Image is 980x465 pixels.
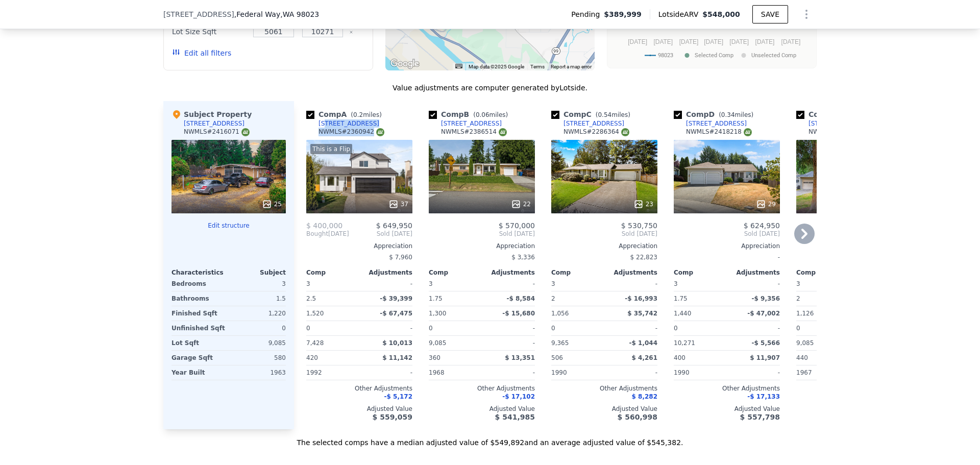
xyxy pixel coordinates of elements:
[388,57,422,70] a: Open this area in Google Maps (opens a new window)
[484,365,535,380] div: -
[629,339,657,347] span: -$ 1,044
[551,384,657,393] div: Other Adjustments
[686,119,747,128] div: [STREET_ADDRESS]
[756,199,776,209] div: 29
[306,119,379,128] a: [STREET_ADDRESS]
[429,268,482,277] div: Comp
[796,384,902,393] div: Other Adjustments
[551,291,602,306] div: 2
[796,242,902,250] div: Appreciation
[349,230,412,238] span: Sold [DATE]
[429,365,480,380] div: 1968
[429,109,512,119] div: Comp B
[429,230,535,238] span: Sold [DATE]
[551,405,657,413] div: Adjusted Value
[361,277,412,291] div: -
[184,128,250,136] div: NWMLS # 2416071
[755,38,775,45] text: [DATE]
[751,52,796,59] text: Unselected Comp
[796,405,902,413] div: Adjusted Value
[429,325,433,332] span: 0
[429,291,480,306] div: 1.75
[380,310,412,317] span: -$ 67,475
[502,310,535,317] span: -$ 15,680
[306,365,357,380] div: 1992
[455,64,462,68] button: Keyboard shortcuts
[171,268,229,277] div: Characteristics
[796,325,800,332] span: 0
[361,321,412,335] div: -
[729,321,780,335] div: -
[653,38,673,45] text: [DATE]
[511,254,535,261] span: $ 3,336
[551,354,563,361] span: 506
[796,291,847,306] div: 2
[429,354,440,361] span: 360
[674,230,780,238] span: Sold [DATE]
[551,268,604,277] div: Comp
[171,351,227,365] div: Garage Sqft
[808,128,874,136] div: NWMLS # 2388145
[592,111,634,118] span: ( miles)
[695,52,733,59] text: Selected Comp
[359,268,412,277] div: Adjustments
[441,119,502,128] div: [STREET_ADDRESS]
[604,268,657,277] div: Adjustments
[234,9,319,19] span: , Federal Way
[306,354,318,361] span: 420
[727,268,780,277] div: Adjustments
[495,413,535,421] span: $ 541,985
[551,64,592,69] a: Report a map error
[310,144,352,154] div: This is a Flip
[632,354,657,361] span: $ 4,261
[429,242,535,250] div: Appreciation
[429,405,535,413] div: Adjusted Value
[231,365,286,380] div: 1963
[604,9,642,19] span: $389,999
[499,128,507,136] img: NWMLS Logo
[598,111,611,118] span: 0.54
[429,339,446,347] span: 9,085
[306,230,328,238] span: Bought
[674,405,780,413] div: Adjusted Value
[262,199,282,209] div: 25
[482,268,535,277] div: Adjustments
[628,38,647,45] text: [DATE]
[306,230,349,238] div: [DATE]
[441,128,507,136] div: NWMLS # 2386514
[376,222,412,230] span: $ 649,950
[306,291,357,306] div: 2.5
[674,354,685,361] span: 400
[750,354,780,361] span: $ 11,907
[306,384,412,393] div: Other Adjustments
[674,365,725,380] div: 1990
[551,242,657,250] div: Appreciation
[376,128,384,136] img: NWMLS Logo
[505,354,535,361] span: $ 13,351
[729,38,749,45] text: [DATE]
[658,9,702,19] span: Lotside ARV
[674,291,725,306] div: 1.75
[674,119,747,128] a: [STREET_ADDRESS]
[231,351,286,365] div: 580
[172,48,231,58] button: Edit all filters
[231,291,286,306] div: 1.5
[563,119,624,128] div: [STREET_ADDRESS]
[306,310,324,317] span: 1,520
[621,128,629,136] img: NWMLS Logo
[306,280,310,287] span: 3
[380,295,412,302] span: -$ 39,399
[632,393,657,400] span: $ 8,282
[606,277,657,291] div: -
[679,38,699,45] text: [DATE]
[163,83,817,93] div: Value adjustments are computer generated by Lotside .
[184,119,244,128] div: [STREET_ADDRESS]
[318,119,379,128] div: [STREET_ADDRESS]
[674,384,780,393] div: Other Adjustments
[633,199,653,209] div: 23
[171,321,227,335] div: Unfinished Sqft
[429,280,433,287] span: 3
[353,111,363,118] span: 0.2
[171,306,227,321] div: Finished Sqft
[171,365,227,380] div: Year Built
